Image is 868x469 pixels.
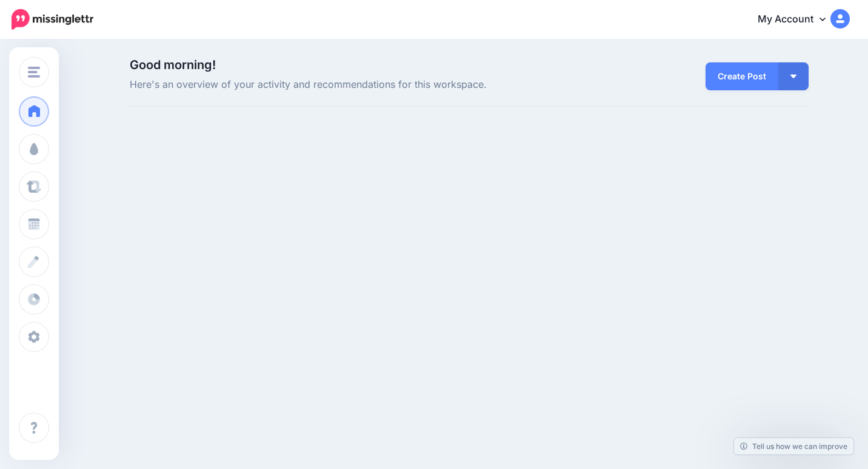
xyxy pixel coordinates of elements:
img: arrow-down-white.png [790,75,796,78]
a: My Account [746,5,850,35]
img: Missinglettr [12,9,93,30]
span: Here's an overview of your activity and recommendations for this workspace. [130,77,576,93]
a: Create Post [706,62,778,90]
a: Tell us how we can improve [734,438,853,454]
span: Good morning! [130,58,216,72]
img: menu.png [28,67,40,78]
